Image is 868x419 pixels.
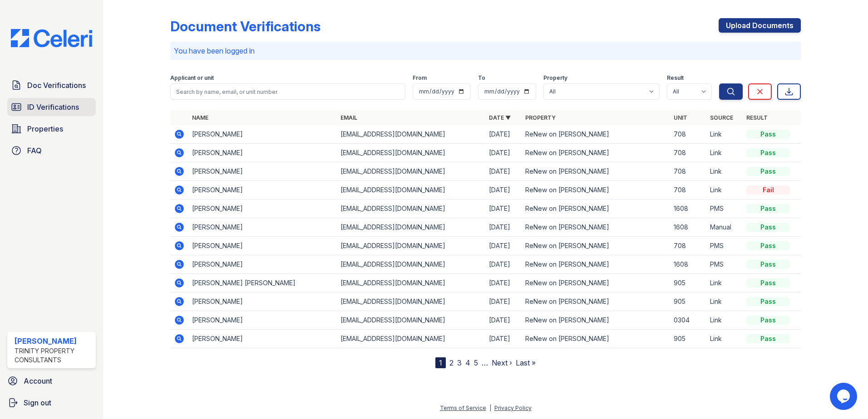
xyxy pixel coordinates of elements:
[4,29,99,47] img: CE_Logo_Blue-a8612792a0a2168367f1c8372b55b34899dd931a85d93a1a3d3e32e68fde9ad4.png
[706,330,743,348] td: Link
[525,114,556,121] a: Property
[670,292,706,311] td: 905
[449,358,454,367] a: 2
[485,274,522,292] td: [DATE]
[24,375,52,386] span: Account
[188,181,337,200] td: [PERSON_NAME]
[7,120,96,138] a: Properties
[522,125,670,144] td: ReNew on [PERSON_NAME]
[337,255,485,274] td: [EMAIL_ADDRESS][DOMAIN_NAME]
[27,102,79,112] span: ID Verifications
[670,125,706,144] td: 708
[710,114,733,121] a: Source
[492,358,512,367] a: Next ›
[516,358,536,367] a: Last »
[27,145,42,156] span: FAQ
[188,330,337,348] td: [PERSON_NAME]
[7,141,96,160] a: FAQ
[188,162,337,181] td: [PERSON_NAME]
[746,278,790,287] div: Pass
[485,162,522,181] td: [DATE]
[188,218,337,237] td: [PERSON_NAME]
[670,162,706,181] td: 708
[337,144,485,162] td: [EMAIL_ADDRESS][DOMAIN_NAME]
[485,237,522,255] td: [DATE]
[440,404,486,411] a: Terms of Service
[474,358,478,367] a: 5
[746,204,790,213] div: Pass
[670,274,706,292] td: 905
[435,357,446,368] div: 1
[670,200,706,218] td: 1608
[170,83,405,100] input: Search by name, email, or unit number
[188,125,337,144] td: [PERSON_NAME]
[746,185,790,195] div: Fail
[24,397,51,408] span: Sign out
[188,274,337,292] td: [PERSON_NAME] [PERSON_NAME]
[188,200,337,218] td: [PERSON_NAME]
[188,292,337,311] td: [PERSON_NAME]
[485,330,522,348] td: [DATE]
[746,114,768,121] a: Result
[413,74,427,82] label: From
[522,255,670,274] td: ReNew on [PERSON_NAME]
[706,274,743,292] td: Link
[706,162,743,181] td: Link
[543,74,567,82] label: Property
[746,223,790,232] div: Pass
[522,292,670,311] td: ReNew on [PERSON_NAME]
[188,255,337,274] td: [PERSON_NAME]
[706,200,743,218] td: PMS
[337,181,485,200] td: [EMAIL_ADDRESS][DOMAIN_NAME]
[522,330,670,348] td: ReNew on [PERSON_NAME]
[670,311,706,330] td: 0304
[746,167,790,176] div: Pass
[7,98,96,116] a: ID Verifications
[340,114,357,121] a: Email
[337,125,485,144] td: [EMAIL_ADDRESS][DOMAIN_NAME]
[188,144,337,162] td: [PERSON_NAME]
[485,181,522,200] td: [DATE]
[706,311,743,330] td: Link
[170,18,321,34] div: Document Verifications
[746,297,790,306] div: Pass
[746,316,790,325] div: Pass
[522,144,670,162] td: ReNew on [PERSON_NAME]
[337,330,485,348] td: [EMAIL_ADDRESS][DOMAIN_NAME]
[192,114,208,121] a: Name
[485,292,522,311] td: [DATE]
[674,114,687,121] a: Unit
[746,148,790,157] div: Pass
[4,372,99,390] a: Account
[15,346,92,365] div: Trinity Property Consultants
[188,237,337,255] td: [PERSON_NAME]
[522,162,670,181] td: ReNew on [PERSON_NAME]
[670,255,706,274] td: 1608
[489,404,491,411] div: |
[337,274,485,292] td: [EMAIL_ADDRESS][DOMAIN_NAME]
[706,144,743,162] td: Link
[706,125,743,144] td: Link
[522,311,670,330] td: ReNew on [PERSON_NAME]
[706,181,743,200] td: Link
[465,358,470,367] a: 4
[746,334,790,343] div: Pass
[706,292,743,311] td: Link
[670,218,706,237] td: 1608
[522,274,670,292] td: ReNew on [PERSON_NAME]
[485,200,522,218] td: [DATE]
[485,311,522,330] td: [DATE]
[337,200,485,218] td: [EMAIL_ADDRESS][DOMAIN_NAME]
[670,181,706,200] td: 708
[706,218,743,237] td: Manual
[15,336,92,346] div: [PERSON_NAME]
[7,76,96,94] a: Doc Verifications
[746,260,790,269] div: Pass
[27,80,86,91] span: Doc Verifications
[485,125,522,144] td: [DATE]
[719,18,801,33] a: Upload Documents
[485,255,522,274] td: [DATE]
[522,181,670,200] td: ReNew on [PERSON_NAME]
[4,394,99,412] a: Sign out
[670,330,706,348] td: 905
